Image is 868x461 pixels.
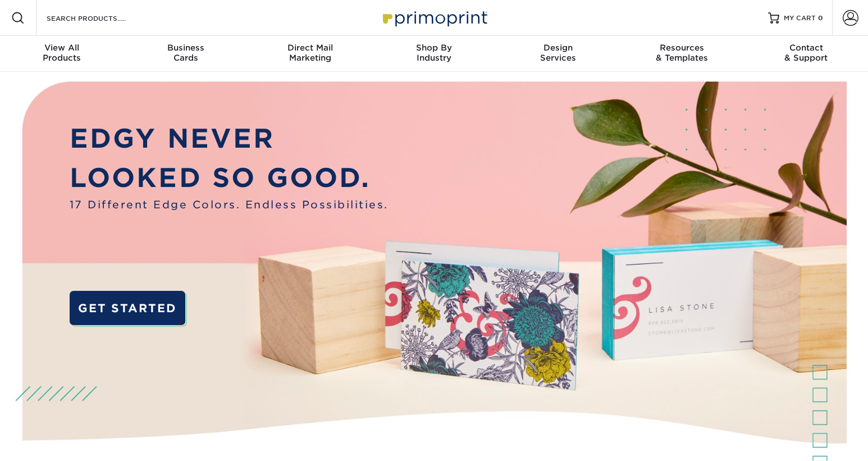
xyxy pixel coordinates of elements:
[372,36,496,72] a: Shop ByIndustry
[248,36,372,72] a: Direct MailMarketing
[45,11,155,25] input: SEARCH PRODUCTS.....
[496,43,620,63] div: Services
[372,43,496,63] div: Industry
[378,6,490,30] img: Primoprint
[496,43,620,53] span: Design
[744,43,868,53] span: Contact
[818,14,823,22] span: 0
[124,43,248,53] span: Business
[124,43,248,63] div: Cards
[744,36,868,72] a: Contact& Support
[372,43,496,53] span: Shop By
[620,36,744,72] a: Resources& Templates
[496,36,620,72] a: DesignServices
[744,43,868,63] div: & Support
[70,158,389,198] p: LOOKED SO GOOD.
[70,119,389,158] p: EDGY NEVER
[620,43,744,53] span: Resources
[248,43,372,53] span: Direct Mail
[784,13,816,23] span: MY CART
[248,43,372,63] div: Marketing
[70,197,389,213] span: 17 Different Edge Colors. Endless Possibilities.
[70,291,185,325] a: GET STARTED
[620,43,744,63] div: & Templates
[124,36,248,72] a: BusinessCards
